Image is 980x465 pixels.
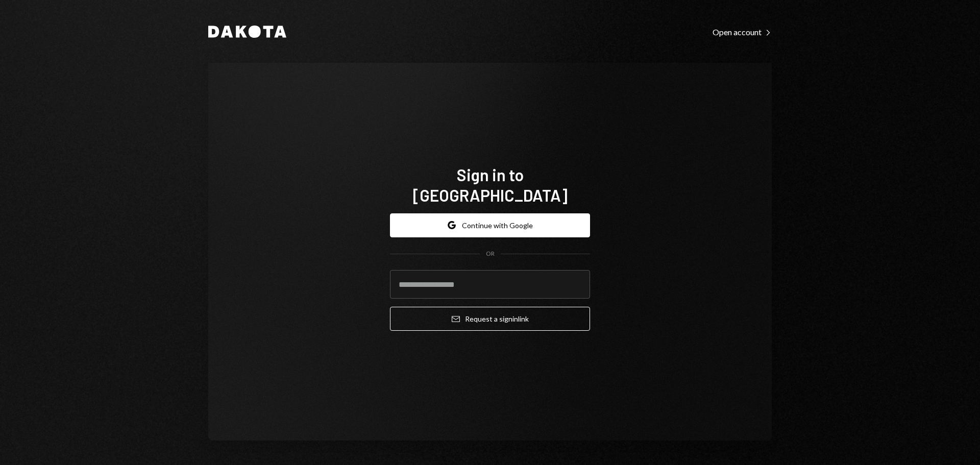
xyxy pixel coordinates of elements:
h1: Sign in to [GEOGRAPHIC_DATA] [390,164,590,205]
button: Continue with Google [390,213,590,237]
button: Request a signinlink [390,307,590,331]
a: Open account [713,26,772,37]
div: OR [486,250,495,258]
div: Open account [713,27,772,37]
